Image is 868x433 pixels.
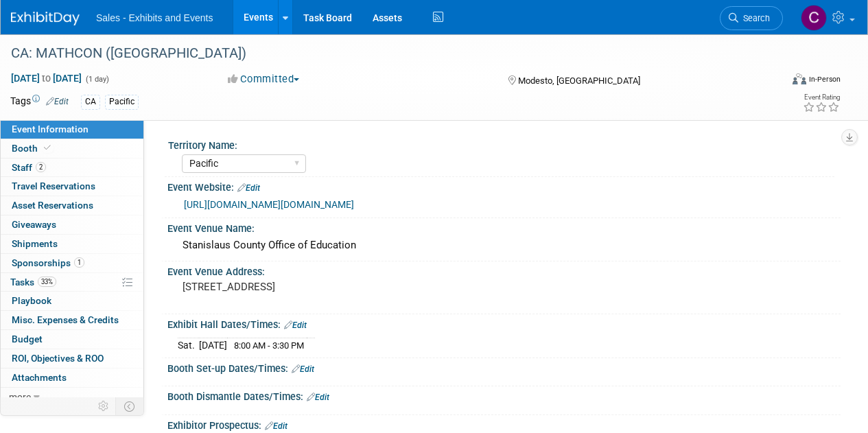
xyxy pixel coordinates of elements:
[178,338,199,352] td: Sat.
[168,135,834,152] div: Territory Name:
[6,41,770,66] div: CA: MATHCON ([GEOGRAPHIC_DATA])
[167,358,841,376] div: Booth Set-up Dates/Times:
[1,120,143,139] a: Event Information
[720,6,783,30] a: Search
[38,277,56,287] span: 33%
[292,364,314,374] a: Edit
[808,74,841,84] div: In-Person
[1,159,143,177] a: Staff2
[1,273,143,292] a: Tasks33%
[36,162,46,172] span: 2
[167,386,841,404] div: Booth Dismantle Dates/Times:
[74,257,84,268] span: 1
[1,292,143,310] a: Playbook
[1,139,143,158] a: Booth
[199,338,227,352] td: [DATE]
[801,5,827,31] img: Christine Lurz
[1,196,143,215] a: Asset Reservations
[12,257,84,268] span: Sponsorships
[10,277,56,288] span: Tasks
[116,397,144,415] td: Toggle Event Tabs
[12,143,54,154] span: Booth
[1,368,143,387] a: Attachments
[10,94,69,110] td: Tags
[81,95,100,109] div: CA
[12,295,51,306] span: Playbook
[178,235,830,256] div: Stanislaus County Office of Education
[10,72,82,84] span: [DATE] [DATE]
[12,353,104,364] span: ROI, Objectives & ROO
[12,238,58,249] span: Shipments
[12,180,95,191] span: Travel Reservations
[84,75,109,84] span: (1 day)
[265,421,288,431] a: Edit
[1,330,143,349] a: Budget
[1,177,143,196] a: Travel Reservations
[1,388,143,406] a: more
[719,71,841,92] div: Event Format
[9,391,31,402] span: more
[1,311,143,329] a: Misc. Expenses & Credits
[92,397,116,415] td: Personalize Event Tab Strip
[234,340,304,351] span: 8:00 AM - 3:30 PM
[803,94,840,101] div: Event Rating
[167,314,841,332] div: Exhibit Hall Dates/Times:
[167,177,841,195] div: Event Website:
[284,320,307,330] a: Edit
[167,261,841,279] div: Event Venue Address:
[1,254,143,272] a: Sponsorships1
[237,183,260,193] a: Edit
[11,12,80,25] img: ExhibitDay
[183,281,433,293] pre: [STREET_ADDRESS]
[12,372,67,383] span: Attachments
[12,219,56,230] span: Giveaways
[184,199,354,210] a: [URL][DOMAIN_NAME][DOMAIN_NAME]
[96,12,213,23] span: Sales - Exhibits and Events
[1,235,143,253] a: Shipments
[167,218,841,235] div: Event Venue Name:
[12,314,119,325] span: Misc. Expenses & Credits
[46,97,69,106] a: Edit
[167,415,841,433] div: Exhibitor Prospectus:
[738,13,770,23] span: Search
[1,349,143,368] a: ROI, Objectives & ROO
[44,144,51,152] i: Booth reservation complete
[40,73,53,84] span: to
[12,333,43,344] span: Budget
[12,200,93,211] span: Asset Reservations
[223,72,305,86] button: Committed
[1,215,143,234] a: Giveaways
[307,393,329,402] a: Edit
[12,162,46,173] span: Staff
[793,73,806,84] img: Format-Inperson.png
[12,124,89,134] span: Event Information
[105,95,139,109] div: Pacific
[518,75,640,86] span: Modesto, [GEOGRAPHIC_DATA]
